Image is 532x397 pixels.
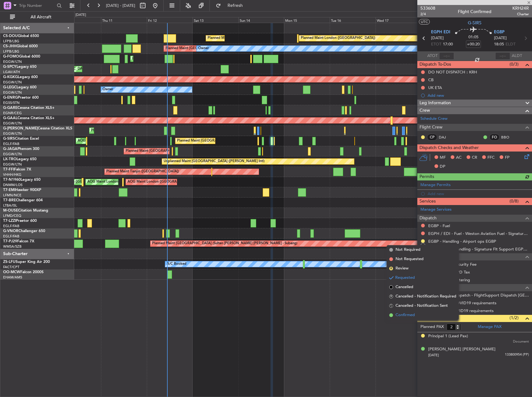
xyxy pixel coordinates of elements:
[208,34,306,43] div: Planned Maint [GEOGRAPHIC_DATA] ([GEOGRAPHIC_DATA])
[3,34,18,38] span: CS-DOU
[3,147,39,151] a: G-JAGAPhenom 300
[389,295,393,298] span: R
[443,41,453,48] span: 17:00
[3,178,41,182] a: T7-N1960Legacy 650
[132,54,230,63] div: Planned Maint [GEOGRAPHIC_DATA] ([GEOGRAPHIC_DATA])
[428,346,496,353] div: [PERSON_NAME] [PERSON_NAME]
[428,292,529,298] a: EGPH / EDI - Dispatch - FlightSupport Dispatch [GEOGRAPHIC_DATA]
[3,137,39,141] a: G-SIRSCitation Excel
[3,157,36,161] a: LX-TROLegacy 650
[3,270,44,274] a: OO-MCWFalcon 2000S
[91,126,189,135] div: Planned Maint [GEOGRAPHIC_DATA] ([GEOGRAPHIC_DATA])
[193,17,238,23] div: Sat 13
[501,134,515,140] a: BBO
[420,116,448,122] a: Schedule Crew
[395,265,409,272] span: Review
[456,155,462,161] span: AC
[3,127,38,130] span: G-[PERSON_NAME]
[389,267,393,270] span: R
[472,155,477,161] span: CR
[3,168,14,171] span: T7-FFI
[3,240,34,243] a: T7-PJ29Falcon 7X
[428,223,450,228] a: EGBP - Fuel
[431,29,450,35] span: EGPH EDI
[164,157,265,166] div: Unplanned Maint [GEOGRAPHIC_DATA] ([PERSON_NAME] Intl)
[106,3,135,8] span: [DATE] - [DATE]
[165,44,264,53] div: Planned Maint [GEOGRAPHIC_DATA] ([GEOGRAPHIC_DATA])
[103,85,113,94] div: Owner
[439,134,453,140] a: DAJ
[3,55,19,58] span: G-FOMO
[3,131,22,136] a: EGGW/LTN
[3,244,22,249] a: WMSA/SZB
[3,137,15,141] span: G-SIRS
[428,231,529,236] a: EGPH / EDI - Fuel - Weston Aviation Fuel - Signature - EGPH / EDI
[395,247,420,253] span: Not Required
[284,17,330,23] div: Mon 15
[3,168,31,171] a: T7-FFIFalcon 7X
[3,172,22,177] a: VHHH/HKG
[330,17,376,23] div: Tue 16
[458,8,491,15] div: Flight Confirmed
[419,19,430,25] button: UTC
[43,177,113,187] div: AOG Maint London ([GEOGRAPHIC_DATA])
[238,17,284,23] div: Sun 14
[419,107,430,114] span: Crew
[3,106,17,110] span: G-GARE
[395,293,456,300] span: Cancelled - Notification Required
[489,134,500,141] div: FO
[389,304,393,308] span: S
[427,53,438,59] span: ATOT
[513,339,529,344] span: Document
[177,136,275,146] div: Planned Maint [GEOGRAPHIC_DATA] ([GEOGRAPHIC_DATA])
[428,77,434,82] div: CB
[3,34,39,38] a: CS-DOUGlobal 6500
[428,246,529,252] a: EGPH / EDI - Handling - Signature Flt Support EGPH / EDI
[55,17,101,23] div: Wed 10
[440,155,446,161] span: MF
[3,213,21,218] a: LFMD/CEQ
[3,152,22,156] a: EGGW/LTN
[101,17,147,23] div: Thu 11
[510,315,519,321] span: (1/2)
[3,198,16,202] span: T7-BRE
[3,116,55,120] a: G-GAALCessna Citation XLS+
[419,215,437,222] span: Dispatch
[3,178,21,182] span: T7-N1960
[3,209,18,213] span: M-OUSE
[420,5,435,12] span: 533608
[395,275,415,281] span: Requested
[419,100,451,107] span: Leg Information
[3,90,22,95] a: EGGW/LTN
[3,234,19,239] a: EGLF/FAB
[419,61,451,68] span: Dispatch To-Dos
[147,17,193,23] div: Fri 12
[106,167,179,176] div: Planned Maint Tianjin ([GEOGRAPHIC_DATA])
[3,188,15,192] span: T7-EMI
[3,265,19,269] a: FACT/CPT
[198,44,209,53] div: Owner
[505,155,510,161] span: FP
[78,136,125,146] div: AOG Maint [PERSON_NAME]
[3,116,17,120] span: G-GAAL
[428,85,442,90] div: UK ETA
[431,35,444,41] span: [DATE]
[3,162,22,167] a: EGGW/LTN
[376,17,421,23] div: Wed 17
[440,164,445,170] span: DP
[395,303,448,309] span: Cancelled - Notification Sent
[420,324,444,330] label: Planned PAX
[301,34,375,43] div: Planned Maint London ([GEOGRAPHIC_DATA])
[428,308,494,313] a: EGBP - Pax COVID19 requirements
[468,20,482,26] span: G-SIRS
[487,155,495,161] span: FFC
[126,147,224,156] div: Planned Maint [GEOGRAPHIC_DATA] ([GEOGRAPHIC_DATA])
[428,300,496,306] a: EGBP - Crew COVID19 requirements
[468,34,478,40] span: 01:05
[431,41,441,48] span: ETOT
[420,207,452,213] a: Manage Services
[3,86,36,89] a: G-LEGCLegacy 600
[3,55,40,58] a: G-FOMOGlobal 6000
[3,203,17,208] a: LTBA/ISL
[419,144,479,152] span: Dispatch Checks and Weather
